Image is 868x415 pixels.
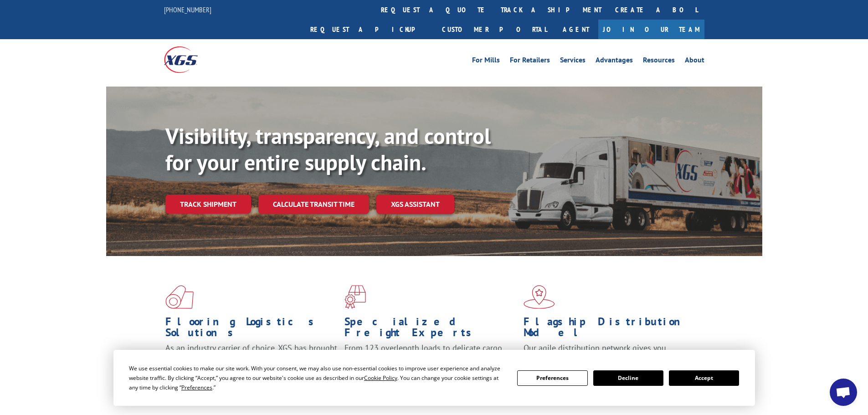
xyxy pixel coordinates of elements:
[517,370,587,386] button: Preferences
[593,370,663,386] button: Decline
[510,56,550,67] a: For Retailers
[344,316,517,343] h1: Specialized Freight Experts
[524,343,691,364] span: Our agile distribution network gives you nationwide inventory management on demand.
[598,20,704,39] a: Join Our Team
[643,56,675,67] a: Resources
[129,364,506,392] div: We use essential cookies to make our site work. With your consent, we may also use non-essential ...
[524,316,696,343] h1: Flagship Distribution Model
[344,343,517,383] p: From 123 overlength loads to delicate cargo, our experienced staff knows the best way to move you...
[472,56,500,67] a: For Mills
[435,20,554,39] a: Customer Portal
[165,195,251,214] a: Track shipment
[165,285,194,309] img: xgs-icon-total-supply-chain-intelligence-red
[596,56,633,67] a: Advantages
[830,379,857,406] a: Open chat
[524,285,555,309] img: xgs-icon-flagship-distribution-model-red
[165,316,338,343] h1: Flooring Logistics Solutions
[669,370,739,386] button: Accept
[181,384,212,391] span: Preferences
[344,285,366,309] img: xgs-icon-focused-on-flooring-red
[685,56,704,67] a: About
[165,122,491,176] b: Visibility, transparency, and control for your entire supply chain.
[376,195,454,214] a: XGS ASSISTANT
[554,20,598,39] a: Agent
[165,343,337,375] span: As an industry carrier of choice, XGS has brought innovation and dedication to flooring logistics...
[364,374,397,382] span: Cookie Policy
[258,195,369,214] a: Calculate transit time
[303,20,435,39] a: Request a pickup
[113,350,755,406] div: Cookie Consent Prompt
[164,5,211,14] a: [PHONE_NUMBER]
[560,56,586,67] a: Services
